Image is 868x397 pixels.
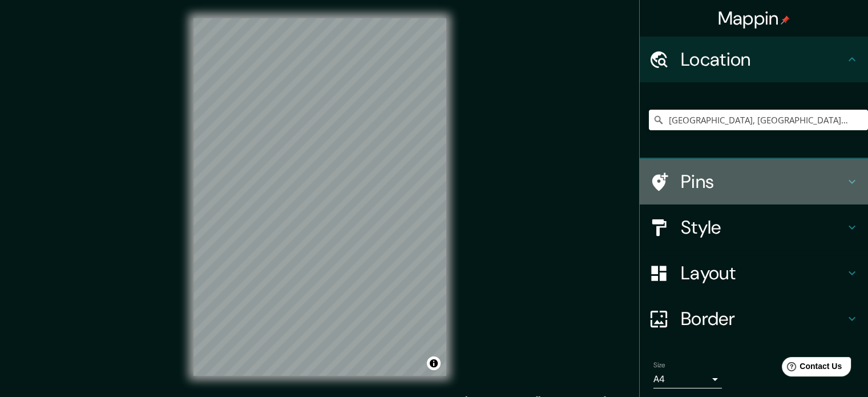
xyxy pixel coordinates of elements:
[653,370,722,388] div: A4
[781,15,790,25] img: pin-icon.png
[649,110,868,130] input: Pick your city or area
[653,360,665,370] label: Size
[681,262,845,284] h4: Layout
[640,204,868,250] div: Style
[681,216,845,239] h4: Style
[193,18,446,376] canvas: Map
[681,48,845,71] h4: Location
[640,296,868,342] div: Border
[718,7,790,30] h4: Mappin
[681,170,845,193] h4: Pins
[640,250,868,296] div: Layout
[640,159,868,204] div: Pins
[766,352,855,384] iframe: Help widget launcher
[640,37,868,82] div: Location
[681,307,845,330] h4: Border
[427,356,441,370] button: Toggle attribution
